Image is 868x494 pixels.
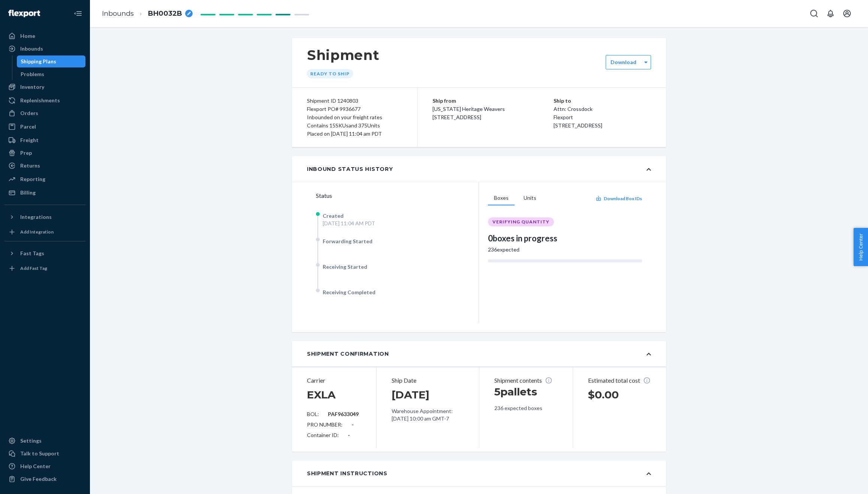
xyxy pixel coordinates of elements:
div: Replenishments [20,97,60,104]
div: 0 boxes in progress [488,232,642,244]
img: Flexport logo [8,10,40,17]
button: Give Feedback [4,473,85,485]
div: [DATE] 11:04 AM PDT [323,220,375,227]
div: Settings [20,437,42,445]
p: Attn: Crossdock [554,105,651,113]
button: Units [518,191,542,205]
div: - [352,421,354,428]
span: Receiving Completed [323,289,376,295]
div: Shipping Plans [21,58,56,65]
div: Returns [20,162,40,169]
a: Help Center [4,460,85,472]
h1: Shipment [307,47,379,63]
div: 236 expected [488,246,642,253]
a: Inbounds [4,43,85,55]
div: Fast Tags [20,250,44,257]
a: Add Fast Tag [4,262,85,274]
div: Home [20,32,35,40]
span: BH0032B [148,9,182,19]
p: Carrier [307,376,361,385]
a: Returns [4,160,85,172]
span: [STREET_ADDRESS] [554,122,602,129]
a: Add Integration [4,226,85,238]
div: Parcel [20,123,36,130]
a: Replenishments [4,94,85,106]
div: Shipment ID 1240803 [307,97,402,105]
span: [US_STATE] Heritage Weavers [STREET_ADDRESS] [433,106,505,120]
h1: $0.00 [588,388,651,401]
a: Parcel [4,121,85,133]
a: Settings [4,435,85,447]
div: Billing [20,189,36,196]
a: Problems [17,68,86,80]
a: Shipping Plans [17,55,86,67]
div: Add Integration [20,229,54,235]
div: Shipment Confirmation [307,350,389,358]
p: Estimated total cost [588,376,651,385]
div: Shipment Instructions [307,470,388,477]
div: Prep [20,149,32,157]
div: Inbounds [20,45,43,52]
div: Inventory [20,83,44,91]
div: Inbound Status History [307,165,393,173]
a: Home [4,30,85,42]
div: Flexport PO# 9936677 [307,105,402,113]
div: BOL: [307,410,361,418]
a: Inventory [4,81,85,93]
p: Shipment contents [494,376,558,385]
a: Prep [4,147,85,159]
span: Forwarding Started [323,238,373,244]
div: Inbounded on your freight rates [307,113,402,121]
a: Orders [4,107,85,119]
button: Boxes [488,191,515,205]
label: Download [611,58,636,66]
div: Problems [21,70,44,78]
div: Freight [20,136,39,144]
span: Created [323,213,344,219]
h1: [DATE] [392,388,430,401]
div: - [348,431,350,439]
button: Open account menu [840,6,855,21]
div: Container ID: [307,431,361,439]
button: Open notifications [823,6,838,21]
div: PRO NUMBER: [307,421,361,428]
a: Billing [4,187,85,199]
div: Orders [20,109,38,117]
span: Receiving Started [323,263,367,270]
div: Give Feedback [20,475,57,483]
div: Talk to Support [20,450,59,457]
div: PAF9633049 [328,410,359,418]
h1: 5 pallets [494,385,558,398]
div: Status [316,191,479,200]
h1: EXLA [307,388,335,401]
button: Download Box IDs [596,195,642,202]
p: Ship Date [392,376,464,385]
p: Warehouse Appointment: [DATE] 10:00 am GMT-7 [392,407,464,422]
div: Help Center [20,463,51,470]
p: Ship from [433,97,554,105]
a: Inbounds [102,9,134,18]
button: Open Search Box [807,6,822,21]
button: Talk to Support [4,448,85,460]
a: Reporting [4,173,85,185]
div: Contains 15 SKUs and 375 Units [307,121,402,130]
span: VERIFYING QUANTITY [492,219,549,225]
iframe: Opens a widget where you can chat to one of our agents [819,472,861,490]
button: Fast Tags [4,247,85,259]
div: Placed on [DATE] 11:04 am PDT [307,130,402,138]
div: Ready to ship [307,69,353,78]
div: Reporting [20,175,45,183]
p: 236 expected boxes [494,404,558,412]
button: Help Center [853,228,868,266]
p: Ship to [554,97,651,105]
div: Add Fast Tag [20,265,47,271]
button: Integrations [4,211,85,223]
p: Flexport [554,113,651,121]
a: Freight [4,134,85,146]
div: Integrations [20,213,52,221]
button: Close Navigation [70,6,85,21]
ol: breadcrumbs [96,3,199,25]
